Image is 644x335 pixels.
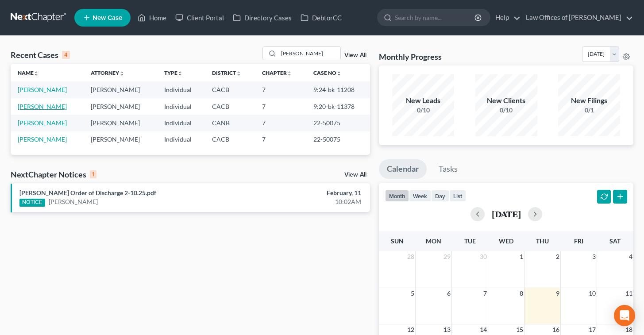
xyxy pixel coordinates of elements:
span: 10 [588,288,597,299]
div: New Clients [475,96,537,106]
div: New Leads [392,96,454,106]
div: 0/1 [558,106,620,115]
span: 11 [625,288,633,299]
div: NextChapter Notices [11,169,96,180]
div: 4 [62,51,70,59]
span: Thu [536,237,549,245]
div: Open Intercom Messenger [614,305,635,326]
a: DebtorCC [296,10,346,26]
td: Individual [157,98,205,115]
div: New Filings [558,96,620,106]
span: 7 [482,288,488,299]
a: Attorneyunfold_more [91,69,124,76]
h3: Monthly Progress [379,51,442,62]
a: Help [491,10,521,26]
span: 5 [410,288,415,299]
input: Search by name... [395,9,476,26]
a: [PERSON_NAME] [18,135,67,143]
td: CACB [205,131,255,148]
i: unfold_more [287,71,292,76]
div: 0/10 [475,106,537,115]
td: [PERSON_NAME] [84,115,157,131]
td: 22-50075 [306,115,370,131]
td: 7 [255,98,306,115]
span: 4 [628,251,633,262]
i: unfold_more [336,71,342,76]
a: Districtunfold_more [212,69,241,76]
span: 1 [519,251,524,262]
td: CANB [205,115,255,131]
span: Sat [609,237,621,245]
a: Typeunfold_more [164,69,183,76]
a: Calendar [379,159,427,179]
td: 7 [255,131,306,148]
i: unfold_more [236,71,241,76]
td: 7 [255,115,306,131]
span: 15 [515,324,524,335]
a: Nameunfold_more [18,69,39,76]
span: New Case [93,15,122,21]
div: 1 [90,170,96,178]
button: week [409,190,431,202]
input: Search by name... [278,47,340,60]
span: 13 [443,324,451,335]
td: Individual [157,131,205,148]
a: Client Portal [171,10,228,26]
span: 16 [551,324,560,335]
i: unfold_more [177,71,183,76]
td: [PERSON_NAME] [84,131,157,148]
a: View All [344,52,366,58]
h2: [DATE] [492,209,521,219]
a: View All [344,172,366,178]
a: Law Offices of [PERSON_NAME] [521,10,633,26]
span: 29 [443,251,451,262]
a: [PERSON_NAME] Order of Discharge 2-10.25.pdf [19,189,156,196]
a: [PERSON_NAME] [18,119,67,127]
div: Recent Cases [11,50,70,60]
a: [PERSON_NAME] [18,86,67,93]
span: 9 [555,288,560,299]
td: 9:20-bk-11378 [306,98,370,115]
i: unfold_more [34,71,39,76]
span: Sun [391,237,404,245]
td: 7 [255,81,306,98]
a: Tasks [431,159,466,179]
a: [PERSON_NAME] [18,103,67,110]
td: [PERSON_NAME] [84,98,157,115]
span: 18 [625,324,633,335]
button: month [385,190,409,202]
button: list [449,190,466,202]
a: [PERSON_NAME] [49,197,98,206]
span: 8 [519,288,524,299]
td: Individual [157,81,205,98]
span: Mon [426,237,441,245]
span: Wed [499,237,513,245]
div: 0/10 [392,106,454,115]
span: 17 [588,324,597,335]
i: unfold_more [119,71,124,76]
a: Case Nounfold_more [313,69,342,76]
a: Directory Cases [228,10,296,26]
button: day [431,190,449,202]
td: CACB [205,98,255,115]
div: February, 11 [253,189,361,197]
a: Home [133,10,171,26]
div: NOTICE [19,199,45,207]
span: 12 [406,324,415,335]
td: CACB [205,81,255,98]
td: 22-50075 [306,131,370,148]
span: 3 [591,251,597,262]
span: 2 [555,251,560,262]
td: [PERSON_NAME] [84,81,157,98]
span: Fri [574,237,583,245]
td: Individual [157,115,205,131]
span: 14 [479,324,488,335]
span: 28 [406,251,415,262]
span: 30 [479,251,488,262]
span: 6 [446,288,451,299]
td: 9:24-bk-11208 [306,81,370,98]
a: Chapterunfold_more [262,69,292,76]
div: 10:02AM [253,197,361,206]
span: Tue [464,237,476,245]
